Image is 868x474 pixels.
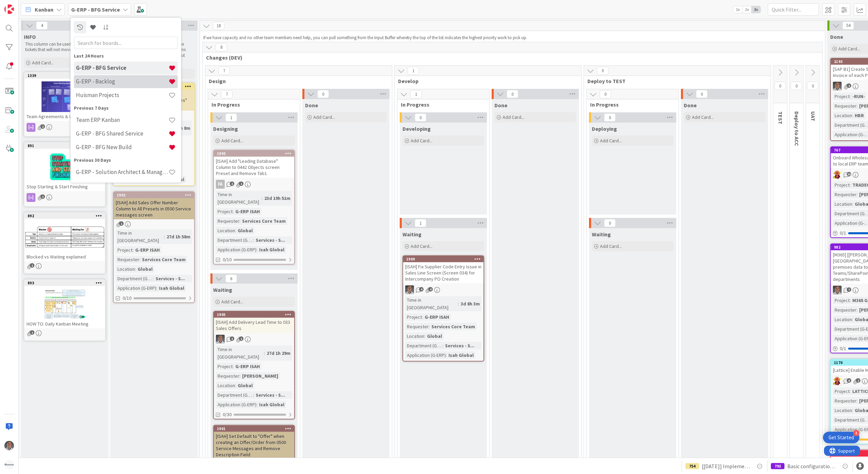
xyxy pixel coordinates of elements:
[847,287,851,292] span: 7
[256,246,257,253] span: :
[793,111,800,146] span: Deploy to ACC
[25,112,105,121] div: Team Agreements & Work policies
[830,33,843,40] span: Done
[234,363,262,370] div: G-ERP ISAH
[236,227,254,234] div: Global
[847,83,851,88] span: 1
[216,346,264,361] div: Time in [GEOGRAPHIC_DATA]
[230,336,234,341] span: 1
[265,349,292,357] div: 27d 1h 29m
[494,102,507,109] span: Done
[139,256,140,263] span: :
[216,217,239,225] div: Requester
[214,157,294,178] div: [ISAH] Add "Leading Database" Column to 0442 Objects screen Preset and Remove Tab1
[604,113,616,122] span: 0
[851,93,867,100] div: -RUN-
[74,52,178,59] div: Last 24 Hours
[742,6,752,13] span: 2x
[221,90,233,98] span: 7
[216,363,233,370] div: Project
[41,124,45,129] span: 2
[76,144,169,151] h4: G-ERP - BFG New Build
[405,342,442,349] div: Department (G-ERP)
[214,151,294,157] div: 1890
[833,102,856,110] div: Requester
[213,22,224,30] span: 18
[833,397,856,405] div: Requester
[856,397,857,405] span: :
[76,130,169,137] h4: G-ERP - BFG Shared Service
[25,280,105,328] div: 893HOW TO: Daily Kanban Meeting
[234,208,262,215] div: G-ERP ISAH
[405,296,458,311] div: Time in [GEOGRAPHIC_DATA]
[833,388,850,395] div: Project
[833,306,856,314] div: Requester
[214,432,294,459] div: [ISAH] Set Default to "Offer" when creating an Offer/Order from 0500 Service Messages and Remove ...
[217,426,294,431] div: 1901
[239,217,240,225] span: :
[411,243,432,249] span: Add Card...
[403,256,484,283] div: 1909[ISAH] Fix Supplier Code Entry Issue in Sales Line Screen (Screen 034) for Intercompany PO Cr...
[403,262,484,283] div: [ISAH] Fix Supplier Code Entry Issue in Sales Line Screen (Screen 034) for Intercompany PO Creation
[592,231,611,238] span: Waiting
[236,382,254,389] div: Global
[733,6,742,13] span: 1x
[503,114,524,120] span: Add Card...
[833,191,856,198] div: Requester
[842,21,854,30] span: 54
[217,312,294,317] div: 1905
[25,182,105,191] div: Stop Starting & Start Finishing
[405,313,422,321] div: Project
[403,285,484,294] div: PS
[216,335,225,344] img: PS
[114,198,194,219] div: [ISAH] Add Sales Offer Number Column to All Presets in 0500 Service messages screen
[840,230,846,237] span: 0 / 1
[203,35,822,41] p: If we have capacity and no other team members need help, you can pull something from the Input Bu...
[235,382,236,389] span: :
[30,330,34,335] span: 1
[446,351,447,359] span: :
[253,236,254,244] span: :
[217,151,294,156] div: 1890
[405,285,414,294] img: PS
[114,192,194,219] div: 1902[ISAH] Add Sales Offer Number Column to All Presets in 0500 Service messages screen
[216,391,253,399] div: Department (G-ERP)
[76,169,169,175] h4: G-ERP - Solution Architect & Management
[214,180,294,189] div: FA
[459,300,482,307] div: 3d 8h 3m
[156,284,157,292] span: :
[214,312,294,318] div: 1905
[807,82,819,90] span: 0
[116,246,132,254] div: Project
[856,191,857,198] span: :
[41,194,45,199] span: 1
[216,43,227,51] span: 8
[28,214,105,218] div: 892
[223,411,232,418] span: 0/30
[116,256,139,263] div: Requester
[405,323,429,330] div: Requester
[833,316,852,323] div: Location
[209,78,383,84] span: Design
[850,297,851,304] span: :
[398,78,573,84] span: Develop
[833,93,850,100] div: Project
[408,67,419,75] span: 1
[114,192,194,198] div: 1902
[429,323,430,330] span: :
[856,306,857,314] span: :
[787,462,836,470] span: Basic configuration Isah test environment HSG
[216,401,256,408] div: Application (G-ERP)
[405,351,446,359] div: Application (G-ERP)
[76,116,169,123] h4: Team ERP Kanban
[403,256,484,262] div: 1909
[833,286,842,295] img: PS
[14,1,31,9] span: Support
[852,200,853,208] span: :
[76,78,169,85] h4: G-ERP - Backlog
[25,213,105,261] div: 892Blocked vs Waiting explained
[74,104,178,111] div: Previous 7 Days
[810,111,817,121] span: UAT
[206,54,814,61] span: Changes (DEV)
[214,426,294,432] div: 1901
